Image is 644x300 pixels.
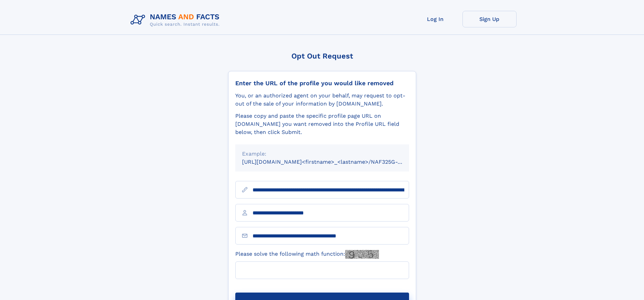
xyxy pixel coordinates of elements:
div: Please copy and paste the specific profile page URL on [DOMAIN_NAME] you want removed into the Pr... [235,112,409,136]
div: Enter the URL of the profile you would like removed [235,79,409,87]
small: [URL][DOMAIN_NAME]<firstname>_<lastname>/NAF325G-xxxxxxxx [242,159,422,165]
a: Log In [408,11,462,27]
div: You, or an authorized agent on your behalf, may request to opt-out of the sale of your informatio... [235,92,409,108]
div: Example: [242,150,402,158]
label: Please solve the following math function: [235,250,379,259]
img: Logo Names and Facts [128,11,225,29]
a: Sign Up [462,11,517,27]
div: Opt Out Request [228,52,416,60]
